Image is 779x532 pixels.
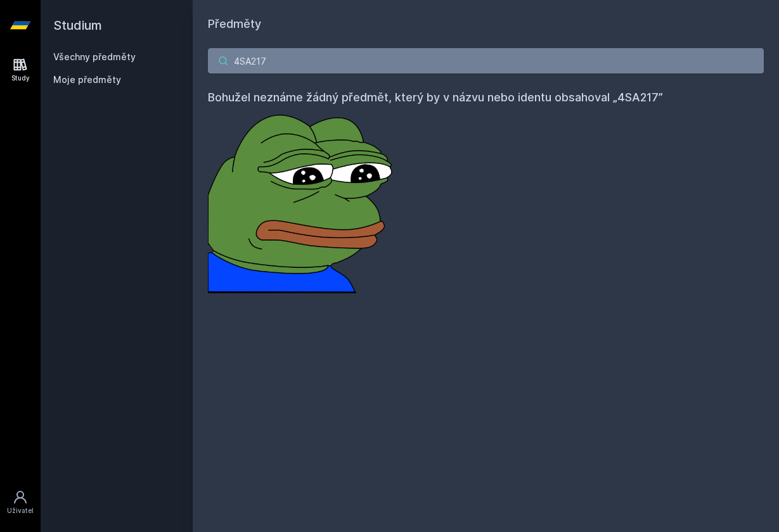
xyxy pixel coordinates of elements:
div: Study [11,73,30,83]
span: Moje předměty [53,73,121,86]
input: Název nebo ident předmětu… [208,48,764,73]
a: Všechny předměty [53,51,136,62]
img: error_picture.png [208,106,398,293]
div: Uživatel [7,506,34,516]
h4: Bohužel neznáme žádný předmět, který by v názvu nebo identu obsahoval „4SA217” [208,89,764,106]
h1: Předměty [208,15,764,33]
a: Uživatel [3,483,38,522]
a: Study [3,51,38,89]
